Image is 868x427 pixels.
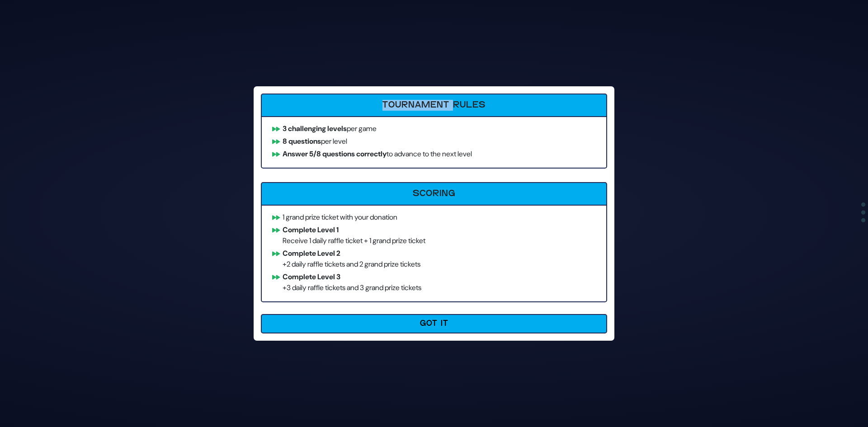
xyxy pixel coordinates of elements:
li: per level [268,136,600,147]
b: Complete Level 1 [283,225,339,235]
b: Complete Level 3 [283,272,340,282]
li: to advance to the next level [268,149,600,160]
li: +2 daily raffle tickets and 2 grand prize tickets [268,248,600,270]
b: 3 challenging levels [283,124,347,133]
li: Receive 1 daily raffle ticket + 1 grand prize ticket [268,225,600,246]
b: Complete Level 2 [283,249,340,258]
button: Got It [261,314,607,333]
li: per game [268,123,600,134]
li: 1 grand prize ticket with your donation [268,212,600,223]
li: +3 daily raffle tickets and 3 grand prize tickets [268,272,600,293]
b: Answer 5/8 questions correctly [283,149,387,159]
h6: Tournament Rules [267,100,601,111]
b: 8 questions [283,136,321,146]
h6: Scoring [267,188,601,199]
